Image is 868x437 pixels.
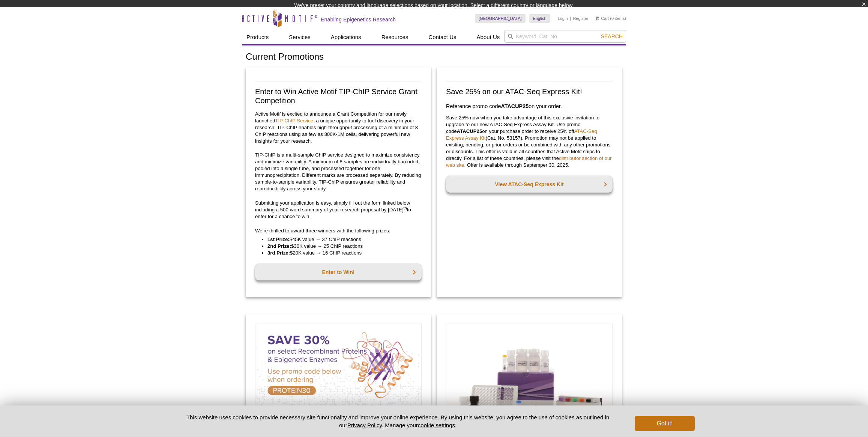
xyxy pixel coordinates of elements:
p: Submitting your application is easy, simply fill out the form linked below including a 500-word s... [255,200,422,220]
button: Search [599,33,625,40]
h2: Save 25% on our ATAC-Seq Express Kit! [446,87,613,96]
p: Save 25% now when you take advantage of this exclusive invitation to upgrade to our new ATAC-Seq ... [446,115,613,169]
a: Login [558,16,568,21]
h2: Enter to Win Active Motif TIP-ChIP Service Grant Competition [255,87,422,105]
a: English [529,14,550,23]
p: We’re thrilled to award three winners with the following prizes: [255,228,422,234]
p: This website uses cookies to provide necessary site functionality and improve your online experie... [173,413,622,429]
button: Got it! [635,416,695,431]
li: $20K value → 16 ChIP reactions [267,250,414,256]
img: Save on TransAM [446,324,613,435]
button: cookie settings [418,422,455,428]
a: Services [284,30,315,44]
strong: 2nd Prize: [267,243,291,249]
img: TIP-ChIP Service Grant Competition [255,81,422,81]
a: Register [573,16,588,21]
h3: Reference promo code on your order. [446,102,613,111]
a: [GEOGRAPHIC_DATA] [475,14,526,23]
a: Applications [326,30,366,44]
a: Contact Us [424,30,461,44]
h2: Enabling Epigenetics Research [321,16,396,23]
strong: ATACUP25 [501,103,529,109]
strong: 1st Prize: [267,237,290,242]
li: $45K value → 37 ChIP reactions [267,236,414,243]
li: $30K value → 25 ChIP reactions [267,243,414,250]
a: distributor section of our web site [446,155,612,168]
p: TIP-ChIP is a multi-sample ChIP service designed to maximize consistency and minimize variability... [255,152,422,192]
strong: ATACUP25 [457,128,482,134]
a: Enter to Win! [255,264,422,280]
a: TIP-ChIP Service [275,118,314,124]
h1: Current Promotions [246,52,622,63]
li: | [570,14,571,23]
strong: 3rd Prize: [267,250,290,256]
span: Search [601,33,623,39]
li: (0 items) [596,14,626,23]
a: Cart [596,16,609,21]
a: Products [242,30,273,44]
sup: th [404,206,407,210]
a: About Us [472,30,505,44]
a: Privacy Policy [347,422,382,428]
input: Keyword, Cat. No. [504,30,626,43]
img: Your Cart [596,16,599,20]
p: Active Motif is excited to announce a Grant Competition for our newly launched , a unique opportu... [255,111,422,145]
img: Save on Recombinant Proteins and Enzymes [255,324,422,407]
a: View ATAC-Seq Express Kit [446,176,613,193]
a: Resources [377,30,413,44]
img: Save on ATAC-Seq Express Assay Kit [446,81,613,81]
a: ATAC-Seq Express Assay Kit [446,128,597,141]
